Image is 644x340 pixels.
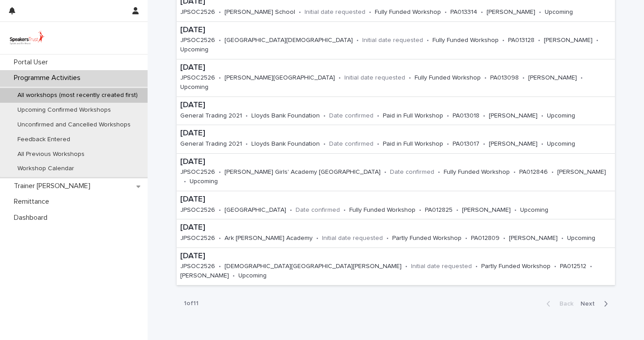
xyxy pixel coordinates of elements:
[225,74,335,82] p: [PERSON_NAME][GEOGRAPHIC_DATA]
[481,263,551,270] p: Partly Funded Workshop
[377,112,379,120] p: •
[362,37,423,44] p: Initial date requested
[487,8,535,16] p: [PERSON_NAME]
[180,25,611,35] p: [DATE]
[246,112,248,120] p: •
[180,112,242,120] p: General Trading 2021
[180,206,215,214] p: JPSOC2526
[489,140,538,148] p: [PERSON_NAME]
[409,74,411,82] p: •
[427,37,429,44] p: •
[233,272,235,280] p: •
[514,206,517,214] p: •
[190,178,218,185] p: Upcoming
[180,8,215,16] p: JPSOC2526
[356,37,359,44] p: •
[539,8,541,16] p: •
[219,206,221,214] p: •
[180,235,215,242] p: JPSOC2526
[567,235,595,242] p: Upcoming
[590,263,592,270] p: •
[520,206,548,214] p: Upcoming
[383,140,443,148] p: Paid in Full Workshop
[450,8,477,16] p: PA013314
[299,8,301,16] p: •
[177,97,615,125] a: [DATE]General Trading 2021•Lloyds Bank Foundation•Date confirmed•Paid in Full Workshop•PA013018•[...
[445,8,447,16] p: •
[596,37,598,44] p: •
[502,37,504,44] p: •
[349,206,415,214] p: Fully Funded Workshop
[180,157,611,167] p: [DATE]
[369,8,371,16] p: •
[541,140,543,148] p: •
[177,59,615,97] a: [DATE]JPSOC2526•[PERSON_NAME][GEOGRAPHIC_DATA]•Initial date requested•Fully Funded Workshop•PA013...
[411,263,472,270] p: Initial date requested
[560,263,586,270] p: PA012512
[180,140,242,148] p: General Trading 2021
[225,235,313,242] p: Ark [PERSON_NAME] Academy
[246,140,248,148] p: •
[177,154,615,191] a: [DATE]JPSOC2526•[PERSON_NAME] Girls' Academy [GEOGRAPHIC_DATA]•Date confirmed•Fully Funded Worksh...
[251,112,320,120] p: Lloyds Bank Foundation
[10,121,138,129] p: Unconfirmed and Cancelled Workshops
[177,293,206,315] p: 1 of 11
[557,168,606,176] p: [PERSON_NAME]
[10,92,145,99] p: All workshops (most recently created first)
[390,168,434,176] p: Date confirmed
[219,74,221,82] p: •
[225,37,353,44] p: [GEOGRAPHIC_DATA][DEMOGRAPHIC_DATA]
[323,140,326,148] p: •
[180,63,611,73] p: [DATE]
[219,263,221,270] p: •
[177,248,615,285] a: [DATE]JPSOC2526•[DEMOGRAPHIC_DATA][GEOGRAPHIC_DATA][PERSON_NAME]•Initial date requested•Partly Fu...
[377,140,379,148] p: •
[481,8,483,16] p: •
[545,8,573,16] p: Upcoming
[386,235,389,242] p: •
[375,8,441,16] p: Fully Funded Workshop
[415,74,481,82] p: Fully Funded Workshop
[453,112,479,120] p: PA013018
[180,101,600,110] p: [DATE]
[519,168,548,176] p: PA012846
[384,168,386,176] p: •
[184,178,186,185] p: •
[447,140,449,148] p: •
[343,206,346,214] p: •
[225,168,381,176] p: [PERSON_NAME] Girls' Academy [GEOGRAPHIC_DATA]
[484,74,487,82] p: •
[405,263,407,270] p: •
[180,195,573,205] p: [DATE]
[180,272,229,280] p: [PERSON_NAME]
[180,46,208,54] p: Upcoming
[554,301,573,307] span: Back
[10,197,56,206] p: Remittance
[225,263,402,270] p: [DEMOGRAPHIC_DATA][GEOGRAPHIC_DATA][PERSON_NAME]
[462,206,511,214] p: [PERSON_NAME]
[471,235,500,242] p: PA012809
[180,223,611,233] p: [DATE]
[10,74,88,82] p: Programme Activities
[177,219,615,248] a: [DATE]JPSOC2526•Ark [PERSON_NAME] Academy•Initial date requested•Partly Funded Workshop•PA012809•...
[483,112,485,120] p: •
[290,206,292,214] p: •
[322,235,383,242] p: Initial date requested
[323,112,326,120] p: •
[296,206,340,214] p: Date confirmed
[489,112,538,120] p: [PERSON_NAME]
[456,206,458,214] p: •
[419,206,421,214] p: •
[490,74,519,82] p: PA013098
[344,74,405,82] p: Initial date requested
[10,136,77,143] p: Feedback Entered
[541,112,543,120] p: •
[465,235,467,242] p: •
[554,263,556,270] p: •
[225,8,295,16] p: [PERSON_NAME] School
[180,129,600,139] p: [DATE]
[180,74,215,82] p: JPSOC2526
[180,84,208,91] p: Upcoming
[251,140,320,148] p: Lloyds Bank Foundation
[225,206,286,214] p: [GEOGRAPHIC_DATA]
